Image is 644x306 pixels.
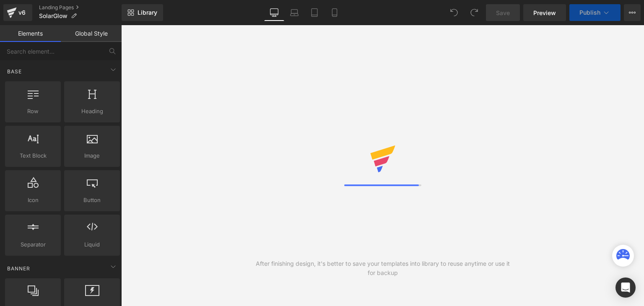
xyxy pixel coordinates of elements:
button: Publish [569,4,621,21]
button: More [624,4,641,21]
button: Redo [466,4,483,21]
span: Separator [8,240,58,249]
span: SolarGlow [39,13,68,19]
span: Base [6,67,23,75]
div: After finishing design, it's better to save your templates into library to reuse anytime or use i... [252,259,514,277]
span: Row [8,107,58,116]
div: Open Intercom Messenger [615,277,636,298]
span: Banner [6,265,31,272]
button: Undo [446,4,462,21]
span: Button [67,196,117,205]
a: Tablet [304,4,325,21]
span: Library [138,9,157,16]
a: Landing Pages [39,4,122,11]
span: Text Block [8,151,58,160]
a: New Library [122,4,163,21]
a: Global Style [61,25,122,42]
span: Save [496,8,510,17]
span: Image [67,151,117,160]
a: Laptop [284,4,304,21]
span: Liquid [67,240,117,249]
span: Heading [67,107,117,116]
a: Desktop [264,4,284,21]
span: Publish [579,9,600,16]
a: v6 [3,4,32,21]
span: Preview [533,8,556,17]
a: Mobile [325,4,345,21]
div: v6 [17,7,27,18]
a: Preview [523,4,566,21]
span: Icon [8,196,58,205]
